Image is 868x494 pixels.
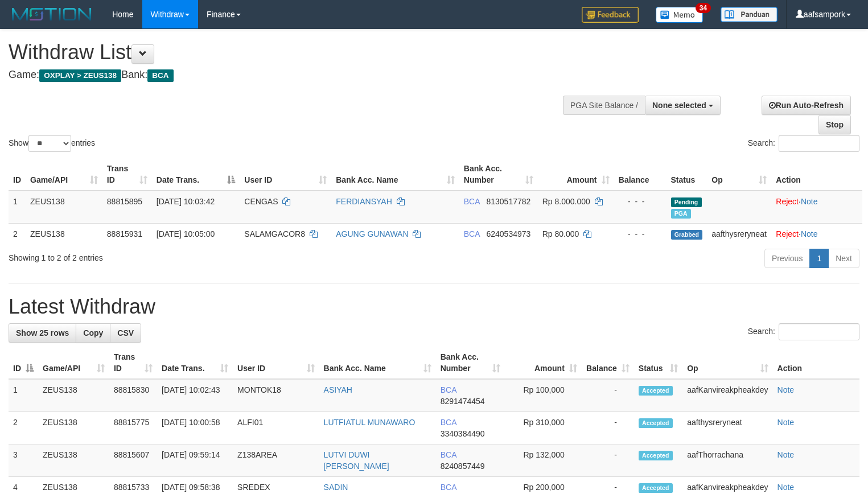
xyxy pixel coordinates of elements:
[778,450,795,459] a: Note
[778,385,795,394] a: Note
[464,197,480,206] span: BCA
[83,328,103,337] span: Copy
[107,229,142,238] span: 88815931
[102,158,152,191] th: Trans ID: activate to sort column ascending
[619,228,662,240] div: - - -
[38,444,109,477] td: ZEUS138
[771,191,862,224] td: ·
[157,197,215,206] span: [DATE] 10:03:42
[563,96,645,115] div: PGA Site Balance /
[76,323,110,343] a: Copy
[336,197,392,206] a: FERDIANSYAH
[9,223,26,244] td: 2
[773,347,859,379] th: Action
[28,135,71,152] select: Showentries
[582,444,634,477] td: -
[818,115,851,134] a: Stop
[157,444,233,477] td: [DATE] 09:59:14
[459,158,538,191] th: Bank Acc. Number: activate to sort column ascending
[667,158,707,191] th: Status
[9,323,76,343] a: Show 25 rows
[244,197,278,206] span: CENGAS
[748,135,859,152] label: Search:
[324,450,389,471] a: LUTVI DUWI [PERSON_NAME]
[441,397,485,406] span: Copy 8291474454 to clipboard
[244,229,305,238] span: SALAMGACOR8
[16,328,69,337] span: Show 25 rows
[26,223,102,244] td: ZEUS138
[682,379,772,412] td: aafKanvireakpheakdey
[157,379,233,412] td: [DATE] 10:02:43
[441,462,485,471] span: Copy 8240857449 to clipboard
[38,347,109,379] th: Game/API: activate to sort column ascending
[324,418,416,427] a: LUTFIATUL MUNAWARO
[656,7,704,23] img: Button%20Memo.svg
[639,386,673,396] span: Accepted
[828,249,859,268] a: Next
[9,295,859,318] h1: Latest Withdraw
[671,197,702,207] span: Pending
[538,158,614,191] th: Amount: activate to sort column ascending
[109,347,157,379] th: Trans ID: activate to sort column ascending
[9,41,567,64] h1: Withdraw List
[582,7,639,23] img: Feedback.jpg
[771,223,862,244] td: ·
[152,158,240,191] th: Date Trans.: activate to sort column descending
[776,229,799,238] a: Reject
[639,418,673,428] span: Accepted
[157,229,215,238] span: [DATE] 10:05:00
[505,412,582,444] td: Rp 310,000
[809,249,829,268] a: 1
[696,3,711,13] span: 34
[801,229,818,238] a: Note
[319,347,436,379] th: Bank Acc. Name: activate to sort column ascending
[778,483,795,492] a: Note
[9,444,38,477] td: 3
[762,96,851,115] a: Run Auto-Refresh
[779,323,859,340] input: Search:
[707,223,771,244] td: aafthysreryneat
[639,451,673,460] span: Accepted
[771,158,862,191] th: Action
[9,135,95,152] label: Show entries
[109,444,157,477] td: 88815607
[9,6,95,23] img: MOTION_logo.png
[542,197,590,206] span: Rp 8.000.000
[9,69,567,81] h4: Game: Bank:
[331,158,459,191] th: Bank Acc. Name: activate to sort column ascending
[671,230,703,240] span: Grabbed
[336,229,408,238] a: AGUNG GUNAWAN
[486,197,530,206] span: Copy 8130517782 to clipboard
[117,328,134,337] span: CSV
[778,418,795,427] a: Note
[721,7,778,22] img: panduan.png
[645,96,721,115] button: None selected
[233,412,319,444] td: ALFI01
[233,379,319,412] td: MONTOK18
[26,191,102,224] td: ZEUS138
[107,197,142,206] span: 88815895
[9,248,353,264] div: Showing 1 to 2 of 2 entries
[671,209,691,219] span: Marked by aafsolysreylen
[233,444,319,477] td: Z138AREA
[38,412,109,444] td: ZEUS138
[9,412,38,444] td: 2
[441,483,456,492] span: BCA
[324,483,348,492] a: SADIN
[748,323,859,340] label: Search:
[639,483,673,493] span: Accepted
[505,444,582,477] td: Rp 132,000
[652,101,706,110] span: None selected
[682,412,772,444] td: aafthysreryneat
[614,158,667,191] th: Balance
[682,444,772,477] td: aafThorrachana
[157,347,233,379] th: Date Trans.: activate to sort column ascending
[505,379,582,412] td: Rp 100,000
[582,379,634,412] td: -
[436,347,505,379] th: Bank Acc. Number: activate to sort column ascending
[619,196,662,207] div: - - -
[233,347,319,379] th: User ID: activate to sort column ascending
[542,229,579,238] span: Rp 80.000
[26,158,102,191] th: Game/API: activate to sort column ascending
[441,418,456,427] span: BCA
